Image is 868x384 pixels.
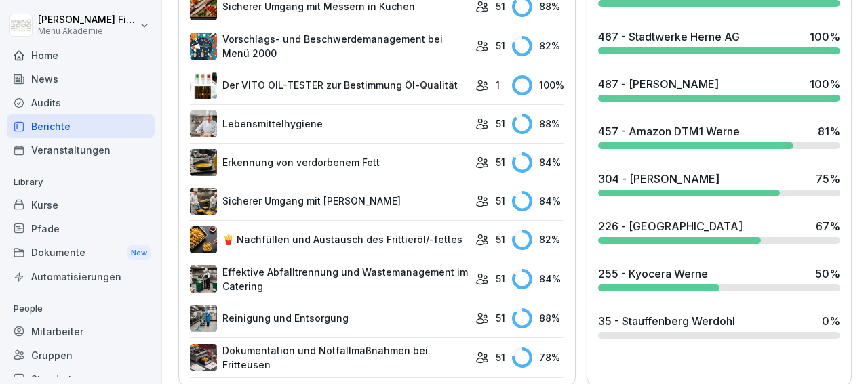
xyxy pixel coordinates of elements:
[190,149,217,176] img: vqex8dna0ap6n9z3xzcqrj3m.png
[190,72,469,99] a: Der VITO OIL-TESTER zur Bestimmung Öl-Qualität
[512,36,564,56] div: 82 %
[512,347,564,368] div: 78 %
[190,110,469,137] a: Lebensmittelhygiene
[7,171,155,193] p: Library
[815,265,840,282] div: 50 %
[496,194,505,208] p: 51
[7,91,155,114] a: Audits
[7,217,155,240] a: Pfade
[496,39,505,53] p: 51
[496,116,505,131] p: 51
[190,110,217,137] img: jz0fz12u36edh1e04itkdbcq.png
[818,123,840,140] div: 81 %
[7,240,155,265] div: Dokumente
[512,75,564,95] div: 100 %
[593,165,846,202] a: 304 - [PERSON_NAME]75%
[593,307,846,344] a: 35 - Stauffenberg Werdohl0%
[810,76,840,92] div: 100 %
[190,72,217,99] img: up30sq4qohmlf9oyka1pt50j.png
[822,313,840,329] div: 0 %
[190,188,469,215] a: Sicherer Umgang mit [PERSON_NAME]
[38,14,137,26] p: [PERSON_NAME] Fiegert
[512,308,564,328] div: 88 %
[512,114,564,134] div: 88 %
[593,260,846,297] a: 255 - Kyocera Werne50%
[593,70,846,107] a: 487 - [PERSON_NAME]100%
[190,265,469,293] a: Effektive Abfalltrennung und Wastemanagement im Catering
[127,245,151,261] div: New
[190,226,469,253] a: 🍟 Nachfüllen und Austausch des Frittieröl/-fettes
[593,23,846,60] a: 467 - Stadtwerke Herne AG100%
[598,28,740,45] div: 467 - Stadtwerke Herne AG
[512,191,564,211] div: 84 %
[512,230,564,250] div: 82 %
[190,32,469,60] a: Vorschlags- und Beschwerdemanagement bei Menü 2000
[7,67,155,91] a: News
[190,188,217,215] img: oyzz4yrw5r2vs0n5ee8wihvj.png
[190,226,217,253] img: cuv45xaybhkpnu38aw8lcrqq.png
[496,272,505,286] p: 51
[816,171,840,187] div: 75 %
[598,313,735,329] div: 35 - Stauffenberg Werdohl
[190,343,469,372] a: Dokumentation und Notfallmaßnahmen bei Fritteusen
[512,269,564,289] div: 84 %
[190,33,217,60] img: m8bvy8z8kneahw7tpdkl7btm.png
[598,171,719,187] div: 304 - [PERSON_NAME]
[496,155,505,169] p: 51
[7,265,155,289] a: Automatisierungen
[38,26,137,36] p: Menü Akademie
[512,152,564,173] div: 84 %
[810,28,840,45] div: 100 %
[7,43,155,67] a: Home
[7,114,155,138] a: Berichte
[593,118,846,154] a: 457 - Amazon DTM1 Werne81%
[7,193,155,217] a: Kurse
[598,76,719,92] div: 487 - [PERSON_NAME]
[816,218,840,234] div: 67 %
[190,305,217,332] img: nskg7vq6i7f4obzkcl4brg5j.png
[7,343,155,367] a: Gruppen
[7,240,155,265] a: DokumenteNew
[7,320,155,343] a: Mitarbeiter
[496,350,505,364] p: 51
[598,123,740,140] div: 457 - Amazon DTM1 Werne
[190,149,469,176] a: Erkennung von verdorbenem Fett
[7,138,155,162] a: Veranstaltungen
[598,218,743,234] div: 226 - [GEOGRAPHIC_DATA]
[190,305,469,332] a: Reinigung und Entsorgung
[496,311,505,325] p: 51
[593,213,846,249] a: 226 - [GEOGRAPHIC_DATA]67%
[190,265,217,293] img: he669w9sgyb8g06jkdrmvx6u.png
[7,298,155,320] p: People
[496,78,500,92] p: 1
[496,232,505,247] p: 51
[190,344,217,371] img: t30obnioake0y3p0okzoia1o.png
[598,265,708,282] div: 255 - Kyocera Werne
